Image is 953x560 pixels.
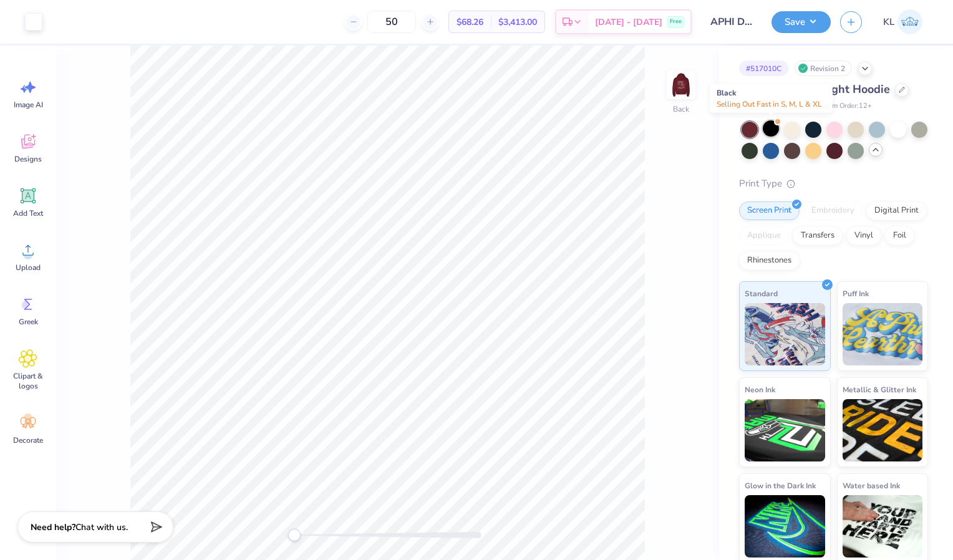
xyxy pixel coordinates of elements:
span: Water based Ink [843,479,900,492]
div: Back [673,104,689,115]
div: Transfers [793,226,843,245]
div: Rhinestones [739,251,800,270]
span: KL [883,15,894,29]
div: Black [710,84,833,113]
div: Embroidery [803,201,863,220]
span: Add Text [13,208,43,218]
div: Screen Print [739,201,800,220]
span: Neon Ink [745,383,775,396]
div: Revision 2 [795,60,852,76]
span: Clipart & logos [7,371,49,391]
span: Upload [16,263,41,273]
img: Back [669,72,694,97]
div: # 517010C [739,60,788,76]
img: Neon Ink [745,399,825,461]
span: Free [670,17,682,26]
span: Image AI [14,100,43,110]
div: Accessibility label [288,529,301,541]
img: Metallic & Glitter Ink [843,399,923,461]
span: Puff Ink [843,287,869,300]
span: Greek [19,317,38,327]
img: Kaitlynn Lawson [897,9,922,34]
span: $3,413.00 [498,16,537,29]
a: KL [878,9,928,34]
img: Water based Ink [843,495,923,558]
input: – – [367,11,416,33]
div: Digital Print [866,201,927,220]
div: Foil [885,226,914,245]
span: Standard [745,287,778,300]
img: Puff Ink [843,303,923,365]
img: Standard [745,303,825,365]
div: Applique [739,226,789,245]
span: Decorate [13,435,43,445]
span: Chat with us. [75,521,128,533]
span: $68.26 [457,16,483,29]
img: Glow in the Dark Ink [745,495,825,558]
span: Selling Out Fast in S, M, L & XL [717,99,822,109]
span: [DATE] - [DATE] [595,16,662,29]
span: Glow in the Dark Ink [745,479,816,492]
div: Print Type [739,176,928,191]
span: Metallic & Glitter Ink [843,383,916,396]
span: Minimum Order: 12 + [810,101,872,112]
button: Save [772,11,831,33]
input: Untitled Design [701,9,762,34]
span: Designs [14,154,42,164]
strong: Need help? [31,521,75,533]
div: Vinyl [846,226,881,245]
